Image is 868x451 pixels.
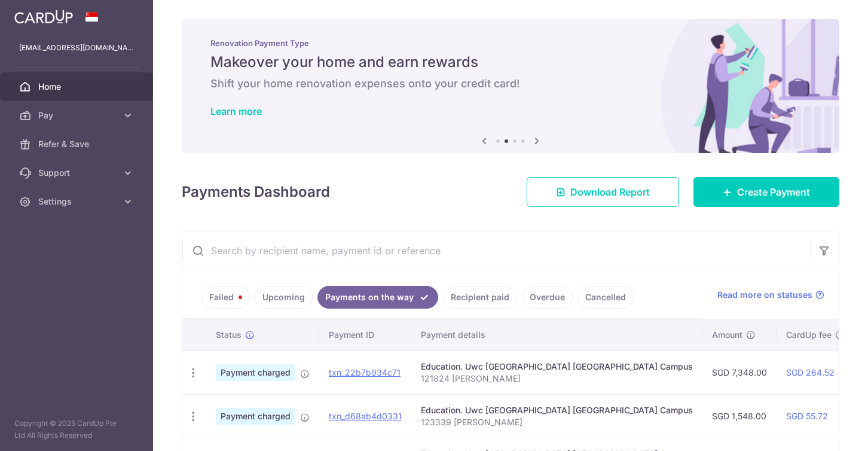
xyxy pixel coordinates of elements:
a: Read more on statuses [717,289,824,301]
a: Learn more [210,105,262,117]
th: Payment ID [319,319,411,351]
span: Settings [38,196,117,208]
span: Download Report [570,185,650,199]
span: Create Payment [737,185,810,199]
p: 121824 [PERSON_NAME] [421,373,693,385]
a: SGD 264.52 [786,367,835,377]
th: Payment details [411,319,702,351]
h5: Makeover your home and earn rewards [210,53,811,72]
span: Read more on statuses [717,289,812,301]
a: SGD 55.72 [786,411,828,421]
span: Payment charged [216,408,295,425]
a: Cancelled [577,286,634,309]
h6: Shift your home renovation expenses onto your credit card! [210,77,811,91]
div: Education. Uwc [GEOGRAPHIC_DATA] [GEOGRAPHIC_DATA] Campus [421,361,693,373]
span: Amount [712,329,742,341]
a: Create Payment [693,177,839,207]
img: Renovation banner [182,19,839,153]
p: 123339 [PERSON_NAME] [421,416,693,428]
p: [EMAIL_ADDRESS][DOMAIN_NAME] [19,42,134,54]
td: SGD 1,548.00 [702,394,777,438]
span: Payment charged [216,364,295,381]
a: txn_d68ab4d0331 [329,411,402,421]
h4: Payments Dashboard [182,181,330,203]
td: SGD 7,348.00 [702,351,777,394]
span: Support [38,167,117,179]
a: Recipient paid [443,286,517,309]
img: CardUp [14,10,73,24]
a: Upcoming [255,286,313,309]
span: Status [216,329,242,341]
p: Renovation Payment Type [210,38,811,48]
span: Home [38,81,117,93]
span: Refer & Save [38,138,117,150]
div: Education. Uwc [GEOGRAPHIC_DATA] [GEOGRAPHIC_DATA] Campus [421,404,693,416]
input: Search by recipient name, payment id or reference [182,231,810,270]
a: Overdue [522,286,573,309]
iframe: Opens a widget where you can find more information [791,415,856,445]
span: Pay [38,109,117,121]
a: Payments on the way [317,286,438,309]
a: Download Report [527,177,679,207]
span: CardUp fee [786,329,832,341]
a: txn_22b7b934c71 [329,367,401,377]
a: Failed [201,286,250,309]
